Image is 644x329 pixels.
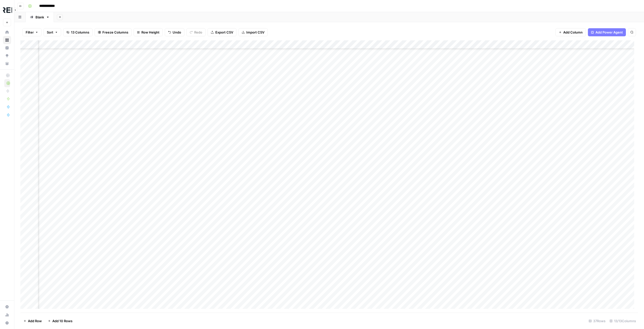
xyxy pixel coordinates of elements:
[28,318,42,323] span: Add Row
[3,44,11,52] a: Insights
[3,4,11,17] button: Workspace: Threepipe Reply
[35,15,44,20] div: Blank
[45,317,75,325] button: Add 10 Rows
[3,303,11,311] a: Settings
[3,52,11,60] a: Opportunities
[194,30,202,35] span: Redo
[208,28,236,36] button: Export CSV
[47,30,53,35] span: Sort
[587,317,608,325] div: 37 Rows
[215,30,233,35] span: Export CSV
[20,317,45,325] button: Add Row
[26,30,34,35] span: Filter
[3,6,12,15] img: Threepipe Reply Logo
[26,12,54,22] a: Blank
[246,30,264,35] span: Import CSV
[3,311,11,319] a: Usage
[52,318,72,323] span: Add 10 Rows
[71,30,89,35] span: 13 Columns
[595,30,623,35] span: Add Power Agent
[165,28,184,36] button: Undo
[63,28,93,36] button: 13 Columns
[563,30,583,35] span: Add Column
[186,28,206,36] button: Redo
[3,319,11,327] button: Help + Support
[3,36,11,44] a: Browse
[608,317,638,325] div: 13/13 Columns
[3,28,11,36] a: Home
[3,59,11,68] a: Your Data
[22,28,42,36] button: Filter
[588,28,626,36] button: Add Power Agent
[95,28,132,36] button: Freeze Columns
[44,28,61,36] button: Sort
[141,30,159,35] span: Row Height
[173,30,181,35] span: Undo
[555,28,586,36] button: Add Column
[134,28,163,36] button: Row Height
[238,28,268,36] button: Import CSV
[102,30,128,35] span: Freeze Columns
